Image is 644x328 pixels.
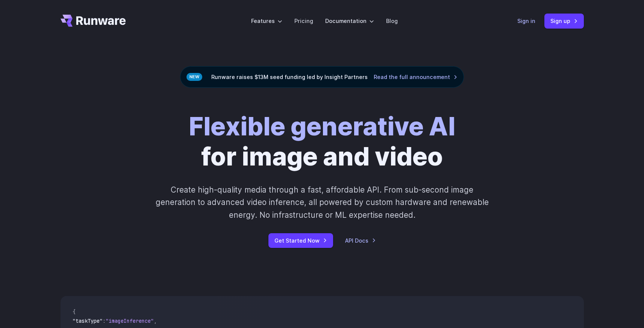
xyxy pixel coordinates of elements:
span: "imageInference" [106,317,154,324]
a: Sign in [517,17,535,25]
label: Features [251,17,282,25]
h1: for image and video [189,112,455,172]
span: : [103,317,106,324]
strong: Flexible generative AI [189,111,455,141]
span: "taskType" [73,317,103,324]
span: { [73,308,76,315]
div: Runware raises $13M seed funding led by Insight Partners [180,66,464,88]
a: Sign up [544,14,584,28]
p: Create high-quality media through a fast, affordable API. From sub-second image generation to adv... [155,184,489,221]
a: Blog [386,17,398,25]
a: API Docs [345,236,376,245]
label: Documentation [325,17,374,25]
span: , [154,317,157,324]
a: Read the full announcement [374,73,458,81]
a: Get Started Now [268,233,333,248]
a: Go to / [61,15,126,27]
a: Pricing [294,17,313,25]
